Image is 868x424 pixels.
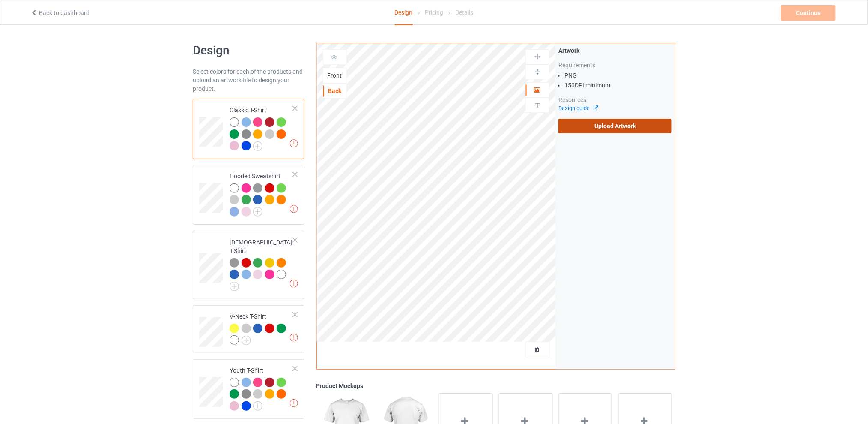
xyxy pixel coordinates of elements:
[193,99,304,159] div: Classic T-Shirt
[316,382,675,390] div: Product Mockups
[323,87,346,95] div: Back
[558,46,672,55] div: Artwork
[558,119,672,133] label: Upload Artwork
[425,0,443,24] div: Pricing
[564,81,672,90] li: 150 DPI minimum
[230,238,293,288] div: [DEMOGRAPHIC_DATA] T-Shirt
[534,53,542,61] img: svg%3E%0A
[395,0,413,25] div: Design
[558,61,672,69] div: Requirements
[290,399,298,407] img: exclamation icon
[230,366,293,410] div: Youth T-Shirt
[455,0,473,24] div: Details
[253,207,262,217] img: svg+xml;base64,PD94bWwgdmVyc2lvbj0iMS4wIiBlbmNvZGluZz0iVVRGLTgiPz4KPHN2ZyB3aWR0aD0iMjJweCIgaGVpZ2...
[290,334,298,342] img: exclamation icon
[564,71,672,80] li: PNG
[193,231,304,299] div: [DEMOGRAPHIC_DATA] T-Shirt
[230,106,293,150] div: Classic T-Shirt
[290,280,298,288] img: exclamation icon
[534,68,542,76] img: svg%3E%0A
[534,101,542,109] img: svg%3E%0A
[323,71,346,80] div: Front
[230,172,293,216] div: Hooded Sweatshirt
[30,9,89,16] a: Back to dashboard
[290,205,298,213] img: exclamation icon
[558,96,672,104] div: Resources
[290,139,298,147] img: exclamation icon
[253,401,262,411] img: svg+xml;base64,PD94bWwgdmVyc2lvbj0iMS4wIiBlbmNvZGluZz0iVVRGLTgiPz4KPHN2ZyB3aWR0aD0iMjJweCIgaGVpZ2...
[193,67,304,93] div: Select colors for each of the products and upload an artwork file to design your product.
[242,389,251,399] img: heather_texture.png
[242,336,251,345] img: svg+xml;base64,PD94bWwgdmVyc2lvbj0iMS4wIiBlbmNvZGluZz0iVVRGLTgiPz4KPHN2ZyB3aWR0aD0iMjJweCIgaGVpZ2...
[193,43,304,58] h1: Design
[242,129,251,139] img: heather_texture.png
[193,305,304,353] div: V-Neck T-Shirt
[253,141,262,151] img: svg+xml;base64,PD94bWwgdmVyc2lvbj0iMS4wIiBlbmNvZGluZz0iVVRGLTgiPz4KPHN2ZyB3aWR0aD0iMjJweCIgaGVpZ2...
[558,105,597,111] a: Design guide
[193,165,304,225] div: Hooded Sweatshirt
[230,282,239,291] img: svg+xml;base64,PD94bWwgdmVyc2lvbj0iMS4wIiBlbmNvZGluZz0iVVRGLTgiPz4KPHN2ZyB3aWR0aD0iMjJweCIgaGVpZ2...
[230,312,293,344] div: V-Neck T-Shirt
[193,359,304,419] div: Youth T-Shirt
